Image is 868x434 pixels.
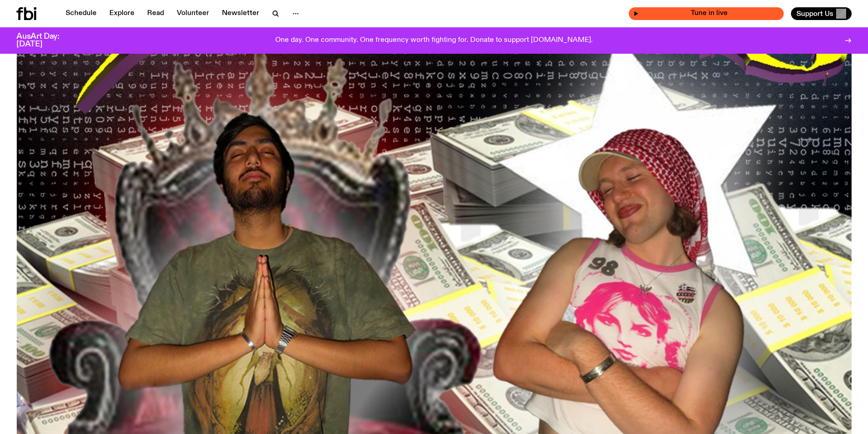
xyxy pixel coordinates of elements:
a: Newsletter [216,7,265,20]
span: Support Us [796,10,833,18]
a: Schedule [60,7,102,20]
a: Volunteer [171,7,215,20]
a: Explore [104,7,140,20]
a: Read [142,7,169,20]
span: Tune in live [639,10,779,17]
p: One day. One community. One frequency worth fighting for. Donate to support [DOMAIN_NAME]. [275,36,593,45]
button: On Air[DATE] Arvos with [PERSON_NAME] / [PERSON_NAME] interview with [PERSON_NAME]Tune in live [629,7,784,20]
button: Support Us [791,7,852,20]
h3: AusArt Day: [DATE] [16,33,75,48]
